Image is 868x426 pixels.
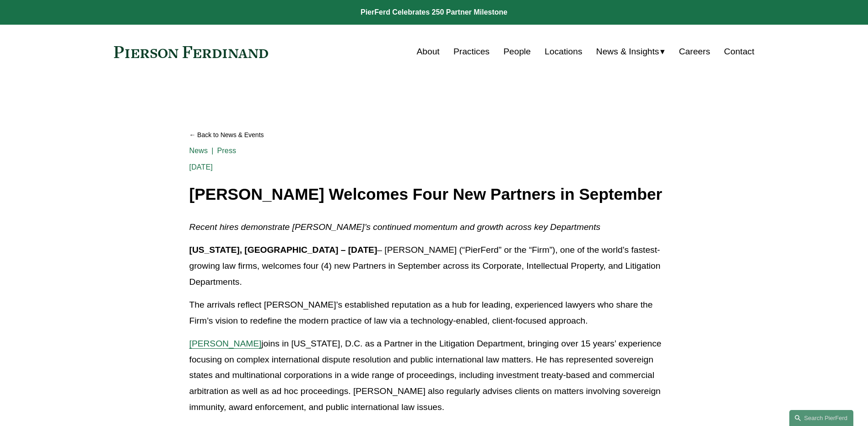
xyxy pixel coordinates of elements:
[189,297,679,329] p: The arrivals reflect [PERSON_NAME]’s established reputation as a hub for leading, experienced law...
[189,242,679,290] p: – [PERSON_NAME] (“PierFerd” or the “Firm”), one of the world’s fastest-growing law firms, welcome...
[417,43,440,60] a: About
[189,127,679,143] a: Back to News & Events
[596,43,665,60] a: folder dropdown
[189,222,601,232] em: Recent hires demonstrate [PERSON_NAME]’s continued momentum and growth across key Departments
[189,336,679,415] p: joins in [US_STATE], D.C. as a Partner in the Litigation Department, bringing over 15 years’ expe...
[189,339,262,348] a: [PERSON_NAME]
[596,44,659,60] span: News & Insights
[217,147,237,154] a: Press
[189,163,213,171] span: [DATE]
[545,43,582,60] a: Locations
[189,147,208,154] a: News
[453,43,490,60] a: Practices
[189,186,679,203] h1: [PERSON_NAME] Welcomes Four New Partners in September
[789,410,853,426] a: Search this site
[189,245,377,255] strong: [US_STATE], [GEOGRAPHIC_DATA] – [DATE]
[724,43,754,60] a: Contact
[679,43,710,60] a: Careers
[503,43,531,60] a: People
